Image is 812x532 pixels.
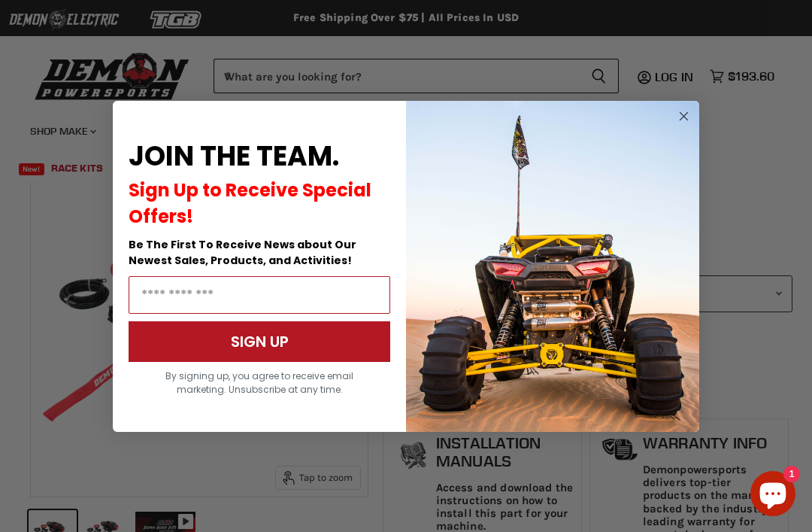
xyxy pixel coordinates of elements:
[129,237,356,268] span: Be The First To Receive News about Our Newest Sales, Products, and Activities!
[674,107,693,126] button: Close dialog
[129,321,390,362] button: SIGN UP
[129,137,339,175] span: JOIN THE TEAM.
[129,276,390,314] input: Email Address
[165,369,353,396] span: By signing up, you agree to receive email marketing. Unsubscribe at any time.
[406,101,699,432] img: a9095488-b6e7-41ba-879d-588abfab540b.jpeg
[746,471,800,520] inbox-online-store-chat: Shopify online store chat
[129,178,371,229] span: Sign Up to Receive Special Offers!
